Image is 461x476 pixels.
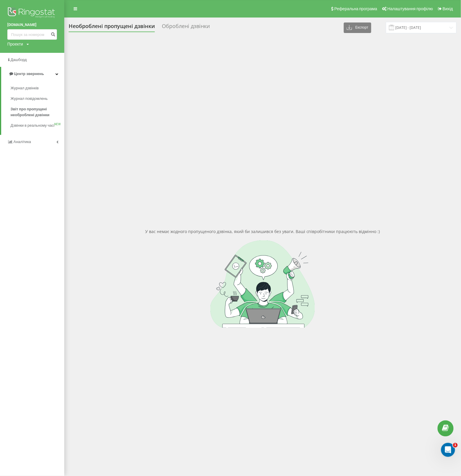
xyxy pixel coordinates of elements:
img: Ringostat logo [7,6,57,20]
span: Журнал дзвінків [11,85,39,91]
input: Пошук за номером [7,29,57,40]
span: Дзвінки в реальному часі [11,123,54,128]
span: Журнал повідомлень [11,96,48,102]
span: Вихід [443,6,453,11]
span: Звіт про пропущені необроблені дзвінки [11,106,61,118]
div: Проекти [7,41,23,47]
span: Центр звернень [14,72,44,76]
a: [DOMAIN_NAME] [7,22,57,28]
a: Журнал дзвінків [11,83,64,93]
button: Експорт [344,22,371,33]
span: Налаштування профілю [387,6,433,11]
span: Аналiтика [13,140,31,144]
a: Звіт про пропущені необроблені дзвінки [11,104,64,120]
iframe: Intercom live chat [441,443,455,457]
a: Журнал повідомлень [11,93,64,104]
a: Центр звернень [1,67,64,81]
a: Дзвінки в реальному часіNEW [11,120,64,131]
div: Оброблені дзвінки [162,23,210,32]
div: Необроблені пропущені дзвінки [69,23,155,32]
span: Дашборд [11,58,27,62]
span: Реферальна програма [335,6,377,11]
span: 1 [453,443,458,448]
